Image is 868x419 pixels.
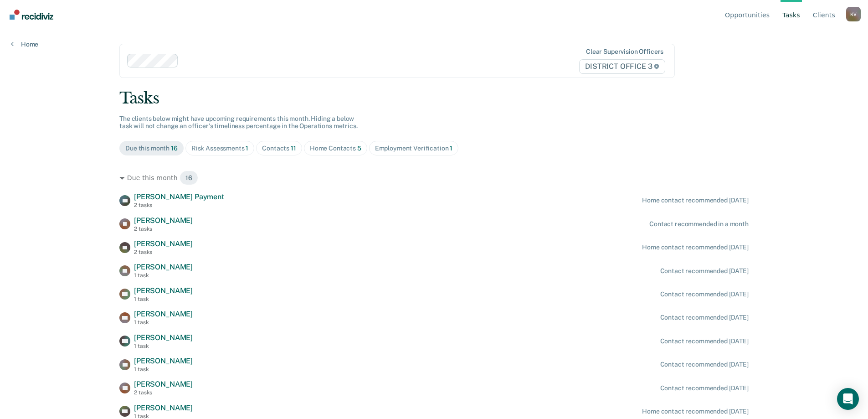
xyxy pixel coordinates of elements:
[134,403,193,412] span: [PERSON_NAME]
[180,171,198,185] span: 16
[125,145,178,152] div: Due this month
[119,171,749,185] div: Due this month 16
[134,357,193,365] span: [PERSON_NAME]
[837,388,859,410] div: Open Intercom Messenger
[134,192,224,201] span: [PERSON_NAME] Payment
[134,366,193,372] div: 1 task
[846,7,861,21] button: Profile dropdown button
[11,40,38,48] a: Home
[450,145,452,152] span: 1
[134,380,193,388] span: [PERSON_NAME]
[586,48,663,56] div: Clear supervision officers
[191,145,249,152] div: Risk Assessments
[291,145,296,152] span: 11
[134,202,224,208] div: 2 tasks
[310,145,361,152] div: Home Contacts
[642,408,749,415] div: Home contact recommended [DATE]
[134,286,193,295] span: [PERSON_NAME]
[134,319,193,326] div: 1 task
[375,145,453,152] div: Employment Verification
[134,343,193,349] div: 1 task
[134,263,193,271] span: [PERSON_NAME]
[134,239,193,248] span: [PERSON_NAME]
[642,243,749,251] div: Home contact recommended [DATE]
[660,361,749,368] div: Contact recommended [DATE]
[262,145,296,152] div: Contacts
[579,59,665,74] span: DISTRICT OFFICE 3
[134,310,193,318] span: [PERSON_NAME]
[171,145,178,152] span: 16
[119,115,358,130] span: The clients below might have upcoming requirements this month. Hiding a below task will not chang...
[134,272,193,279] div: 1 task
[134,333,193,342] span: [PERSON_NAME]
[134,249,193,255] div: 2 tasks
[134,226,193,232] div: 2 tasks
[660,314,749,321] div: Contact recommended [DATE]
[642,197,749,204] div: Home contact recommended [DATE]
[660,267,749,275] div: Contact recommended [DATE]
[846,7,861,21] div: K V
[649,220,749,228] div: Contact recommended in a month
[357,145,361,152] span: 5
[660,337,749,345] div: Contact recommended [DATE]
[134,389,193,396] div: 2 tasks
[660,290,749,298] div: Contact recommended [DATE]
[10,10,53,20] img: Recidiviz
[660,384,749,392] div: Contact recommended [DATE]
[246,145,248,152] span: 1
[134,216,193,225] span: [PERSON_NAME]
[119,89,749,108] div: Tasks
[134,296,193,302] div: 1 task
